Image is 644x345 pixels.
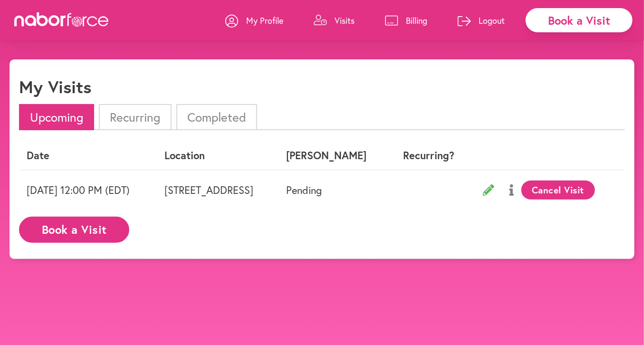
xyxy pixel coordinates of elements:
[176,104,257,130] li: Completed
[279,142,390,170] th: [PERSON_NAME]
[157,170,279,210] td: [STREET_ADDRESS]
[19,104,94,130] li: Upcoming
[99,104,171,130] li: Recurring
[157,142,279,170] th: Location
[390,142,468,170] th: Recurring?
[279,170,390,210] td: Pending
[246,15,283,26] p: My Profile
[19,142,157,170] th: Date
[521,181,595,200] button: Cancel Visit
[406,15,427,26] p: Billing
[458,6,505,35] a: Logout
[19,170,157,210] td: [DATE] 12:00 PM (EDT)
[314,6,355,35] a: Visits
[19,77,91,97] h1: My Visits
[479,15,505,26] p: Logout
[225,6,283,35] a: My Profile
[526,8,633,32] div: Book a Visit
[335,15,355,26] p: Visits
[19,224,129,233] a: Book a Visit
[19,217,129,243] button: Book a Visit
[385,6,427,35] a: Billing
